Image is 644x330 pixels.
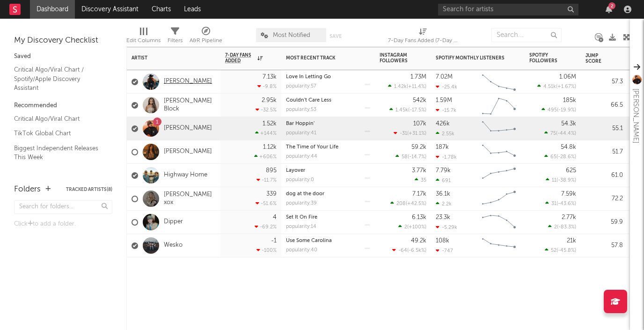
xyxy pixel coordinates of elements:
div: Folders [14,184,41,195]
div: 426k [436,121,450,127]
input: Search... [491,28,562,42]
div: Click to add a folder. [14,219,112,230]
svg: Chart title [478,140,520,164]
div: popularity: 14 [286,224,316,229]
input: Search for artists [438,4,578,15]
div: 57.3 [585,76,623,88]
span: -45.8 % [558,248,575,253]
span: 35 [421,178,426,183]
a: Set It On Fire [286,215,317,220]
div: 61.0 [585,170,623,181]
span: 11 [552,178,556,183]
div: popularity: 53 [286,107,316,112]
div: 625 [566,168,576,174]
span: -17.5 % [410,108,425,113]
svg: Chart title [478,164,520,187]
span: +100 % [409,225,425,230]
div: popularity: 0 [286,177,314,183]
a: Dipper [164,218,183,226]
div: 7.13k [263,74,277,80]
div: dog at the door [286,191,370,197]
div: 691 [436,177,451,183]
div: -5.29k [436,224,457,230]
a: Biggest Independent Releases This Week [14,143,103,162]
div: ( ) [392,247,426,253]
div: 7.02M [436,74,453,80]
div: 2.55k [436,131,454,137]
button: 2 [606,6,612,13]
a: Critical Algo/Viral Chart [14,114,103,124]
div: ( ) [544,130,576,136]
a: Bar Hoppin' [286,121,315,126]
div: -1.78k [436,154,457,160]
div: 1.12k [263,144,277,150]
div: 107k [413,121,426,127]
div: 54.3k [561,121,576,127]
div: ( ) [395,154,426,160]
a: Highway Home [164,171,207,179]
div: popularity: 44 [286,154,317,159]
div: The Time of Your Life [286,145,370,150]
span: 495 [548,108,557,113]
a: The Time of Your Life [286,145,338,150]
div: 339 [266,191,277,197]
div: 59.9 [585,217,623,228]
div: Filters [168,23,183,51]
div: ( ) [388,83,426,89]
div: 2.95k [262,97,277,103]
div: Set It On Fire [286,215,370,220]
div: 1.52k [263,121,277,127]
div: 3.77k [412,168,426,174]
a: Wesko [164,242,183,249]
span: -6.5k % [409,248,425,253]
div: 36.1k [436,191,450,197]
div: -51.6 % [256,200,277,206]
span: 52 [551,248,556,253]
a: Love In Letting Go [286,74,331,80]
svg: Chart title [478,211,520,234]
div: -1 [271,238,277,244]
div: Filters [168,35,183,46]
div: +606 % [254,154,277,160]
div: 57.8 [585,240,623,251]
div: 23.3k [436,214,450,220]
div: 51.7 [585,147,623,158]
svg: Chart title [478,234,520,257]
a: Critical Algo/Viral Chart / Spotify/Apple Discovery Assistant [14,65,103,93]
div: 895 [266,168,277,174]
button: Tracked Artists(8) [66,187,112,192]
span: 2 [404,225,407,230]
a: TikTok Global Chart [14,128,103,139]
span: 1.45k [395,108,408,113]
span: +11.4 % [408,84,425,89]
a: [PERSON_NAME] [164,148,212,156]
div: Use Some Carolina [286,238,370,243]
div: 2.2k [436,201,452,207]
div: Recommended [14,100,112,111]
span: 58 [402,154,408,160]
div: ( ) [394,130,426,136]
div: Bar Hoppin' [286,121,370,126]
div: ( ) [390,200,426,206]
a: Use Some Carolina [286,238,332,243]
span: Most Notified [273,32,310,38]
div: 7-Day Fans Added (7-Day Fans Added) [388,23,458,51]
div: ( ) [545,200,576,206]
div: 185k [563,97,576,103]
div: 1.59M [436,97,452,103]
div: -25.4k [436,84,457,90]
span: -38.9 % [558,178,575,183]
div: 7.79k [436,168,451,174]
a: [PERSON_NAME] [164,125,212,132]
div: A&R Pipeline [190,35,222,46]
div: ( ) [544,154,576,160]
div: 1.73M [410,74,426,80]
span: -64 [398,248,407,253]
div: 4 [273,214,277,220]
div: 187k [436,144,449,150]
div: Spotify Monthly Listeners [436,55,506,61]
input: Search for folders... [14,200,112,214]
span: -83.3 % [558,225,575,230]
span: 31 [551,201,556,206]
div: Instagram Followers [380,52,412,64]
